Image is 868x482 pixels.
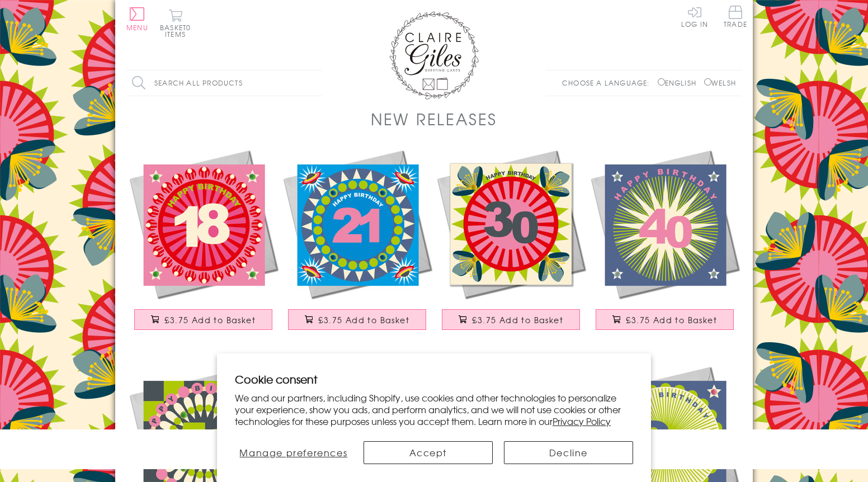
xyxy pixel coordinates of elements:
h1: New Releases [371,107,497,130]
a: Birthday Card, Age 40 - Starburst, Happy 40th Birthday, Embellished with pompoms £3.75 Add to Basket [588,147,742,341]
img: Birthday Card, Age 21 - Blue Circle, Happy 21st Birthday, Embellished with pompoms [280,147,434,301]
button: Manage preferences [235,441,352,464]
img: Birthday Card, Age 18 - Pink Circle, Happy 18th Birthday, Embellished with pompoms [126,147,280,301]
input: Welsh [704,78,711,86]
label: English [658,78,702,88]
span: £3.75 Add to Basket [164,314,256,325]
button: £3.75 Add to Basket [442,309,581,330]
a: Privacy Policy [553,414,611,428]
button: Decline [504,441,633,464]
img: Birthday Card, Age 30 - Flowers, Happy 30th Birthday, Embellished with pompoms [434,147,588,301]
button: Menu [126,7,148,31]
span: £3.75 Add to Basket [318,314,409,325]
button: Basket0 items [160,9,191,37]
h2: Cookie consent [235,371,633,387]
img: Birthday Card, Age 40 - Starburst, Happy 40th Birthday, Embellished with pompoms [588,147,742,301]
input: Search all products [126,70,322,96]
span: 0 items [165,22,191,39]
input: Search [311,70,322,96]
span: £3.75 Add to Basket [626,314,717,325]
button: £3.75 Add to Basket [288,309,427,330]
button: £3.75 Add to Basket [134,309,273,330]
button: Accept [364,441,493,464]
a: Birthday Card, Age 21 - Blue Circle, Happy 21st Birthday, Embellished with pompoms £3.75 Add to B... [280,147,434,341]
a: Trade [724,6,747,30]
a: Birthday Card, Age 18 - Pink Circle, Happy 18th Birthday, Embellished with pompoms £3.75 Add to B... [126,147,280,341]
input: English [658,78,665,86]
a: Birthday Card, Age 30 - Flowers, Happy 30th Birthday, Embellished with pompoms £3.75 Add to Basket [434,147,588,341]
img: Claire Giles Greetings Cards [389,11,479,100]
button: £3.75 Add to Basket [596,309,734,330]
span: £3.75 Add to Basket [472,314,563,325]
span: Manage preferences [239,446,347,459]
p: Choose a language: [562,78,655,88]
p: We and our partners, including Shopify, use cookies and other technologies to personalize your ex... [235,392,633,427]
a: Log In [681,6,708,27]
span: Menu [126,22,148,32]
span: Trade [724,6,747,27]
label: Welsh [704,78,736,88]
